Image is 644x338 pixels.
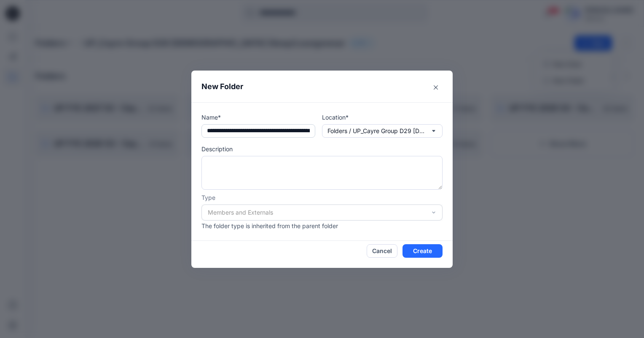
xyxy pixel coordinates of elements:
p: Name* [201,113,315,122]
p: The folder type is inherited from the parent folder [201,221,443,230]
p: Location* [322,113,443,122]
p: Type [201,193,443,202]
p: Folders / UP_Cayre Group D29 [DEMOGRAPHIC_DATA] Sleep/Loungewear [327,126,424,136]
button: Folders / UP_Cayre Group D29 [DEMOGRAPHIC_DATA] Sleep/Loungewear [322,124,443,138]
header: New Folder [191,71,453,102]
button: Create [402,244,443,258]
button: Cancel [367,244,397,258]
p: Description [201,144,443,153]
button: Close [429,81,443,94]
